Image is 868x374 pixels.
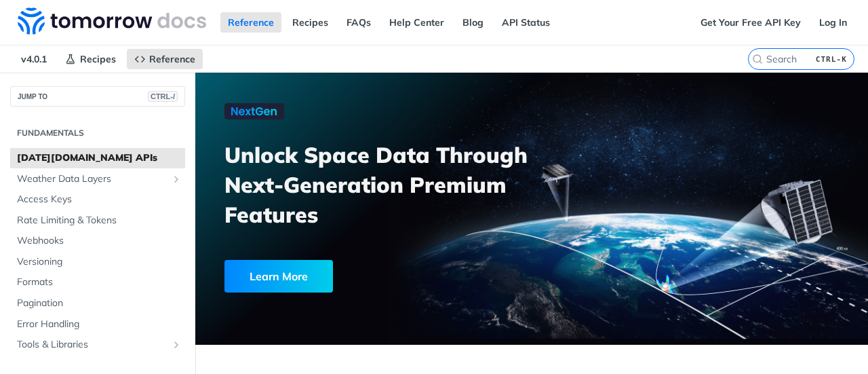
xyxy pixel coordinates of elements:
span: Reference [149,53,195,65]
a: API Status [494,12,557,33]
a: Log In [812,12,854,33]
span: Error Handling [17,318,182,331]
a: Help Center [382,12,452,33]
span: Versioning [17,255,182,269]
a: Recipes [58,49,123,69]
a: Recipes [285,12,336,33]
a: Blog [455,12,491,33]
a: Learn More [224,260,482,293]
span: Weather Data Layers [17,172,167,186]
kbd: CTRL-K [812,52,850,66]
a: Webhooks [10,231,185,251]
button: JUMP TOCTRL-/ [10,86,185,107]
span: Access Keys [17,193,182,206]
h2: Fundamentals [10,127,185,139]
svg: Search [752,54,763,64]
img: Tomorrow.io Weather API Docs [18,7,206,35]
span: Formats [17,276,182,289]
a: Formats [10,272,185,293]
div: Learn More [224,260,333,293]
a: Access Keys [10,189,185,210]
a: Tools & LibrariesShow subpages for Tools & Libraries [10,335,185,355]
span: CTRL-/ [148,91,178,102]
h3: Unlock Space Data Through Next-Generation Premium Features [224,140,547,229]
span: Recipes [80,53,116,65]
button: Show subpages for Tools & Libraries [171,339,182,350]
span: [DATE][DOMAIN_NAME] APIs [17,151,182,165]
a: [DATE][DOMAIN_NAME] APIs [10,148,185,168]
span: v4.0.1 [14,49,54,69]
a: FAQs [339,12,378,33]
a: Error Handling [10,314,185,335]
a: Reference [220,12,281,33]
img: NextGen [224,103,284,119]
a: Reference [127,49,203,69]
span: Webhooks [17,234,182,248]
a: Pagination [10,293,185,314]
span: Rate Limiting & Tokens [17,214,182,227]
a: Versioning [10,252,185,272]
button: Show subpages for Weather Data Layers [171,174,182,185]
span: Tools & Libraries [17,338,167,352]
a: Weather Data LayersShow subpages for Weather Data Layers [10,169,185,189]
a: Get Your Free API Key [693,12,808,33]
span: Pagination [17,297,182,310]
a: Rate Limiting & Tokens [10,210,185,231]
